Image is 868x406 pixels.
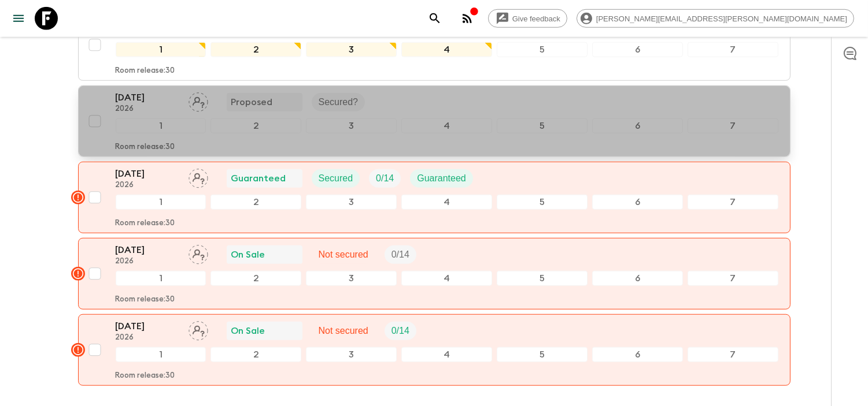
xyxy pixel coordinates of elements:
div: 7 [688,347,778,362]
div: 1 [116,347,206,362]
p: On Sale [231,324,265,338]
div: 4 [401,347,492,362]
div: 2 [210,118,301,133]
div: 6 [592,118,683,133]
p: On Sale [231,248,265,262]
p: 2026 [116,181,179,190]
a: Give feedback [488,9,567,28]
div: Not secured [312,322,375,340]
div: 6 [592,271,683,286]
p: Room release: 30 [116,295,175,304]
span: Assign pack leader [189,172,208,181]
p: Room release: 30 [116,143,175,152]
div: 4 [401,271,492,286]
p: 2026 [116,333,179,342]
button: [DATE]2026Assign pack leaderProposedSecured?1234567Room release:30 [78,85,791,157]
p: 2026 [116,257,179,266]
div: 1 [116,271,206,286]
div: 5 [497,271,588,286]
div: Trip Fill [369,169,401,188]
div: 7 [688,42,778,57]
div: 1 [116,42,206,57]
p: [DATE] [116,319,179,333]
div: Secured [312,169,360,188]
p: Room release: 30 [116,219,175,228]
div: 7 [688,118,778,133]
p: Secured [319,172,353,185]
button: [DATE]2026Assign pack leaderOn SaleNot securedTrip Fill1234567Room release:30 [78,314,791,386]
div: 4 [401,118,492,133]
div: 1 [116,195,206,210]
div: 7 [688,271,778,286]
span: Assign pack leader [189,325,208,334]
p: Guaranteed [417,172,466,185]
div: 6 [592,195,683,210]
span: Give feedback [506,14,567,23]
div: 2 [210,42,301,57]
div: 3 [306,347,397,362]
div: Secured? [312,93,365,111]
div: 1 [116,118,206,133]
div: 5 [497,195,588,210]
div: 3 [306,271,397,286]
div: 7 [688,195,778,210]
div: 4 [401,195,492,210]
div: 5 [497,42,588,57]
p: 0 / 14 [391,248,409,262]
div: 2 [210,271,301,286]
p: Not secured [319,324,368,338]
div: 4 [401,42,492,57]
div: Trip Fill [385,245,416,264]
span: [PERSON_NAME][EMAIL_ADDRESS][PERSON_NAME][DOMAIN_NAME] [590,14,854,23]
div: 6 [592,42,683,57]
div: Not secured [312,245,375,264]
button: menu [7,7,30,30]
span: Assign pack leader [189,248,208,258]
div: 2 [210,195,301,210]
p: Room release: 30 [116,371,175,381]
p: Proposed [231,95,273,109]
p: Secured? [319,95,359,109]
div: 3 [306,118,397,133]
div: 5 [497,118,588,133]
p: [DATE] [116,91,179,105]
p: Not secured [319,248,368,262]
div: [PERSON_NAME][EMAIL_ADDRESS][PERSON_NAME][DOMAIN_NAME] [577,9,854,28]
div: Trip Fill [385,322,416,340]
p: Room release: 30 [116,66,175,76]
span: Assign pack leader [189,96,208,105]
p: 0 / 14 [391,324,409,338]
button: [DATE]2026Assign pack leaderOn SaleSecuredTrip Fill1234567Room release:30 [78,9,791,81]
button: search adventures [423,7,446,30]
div: 2 [210,347,301,362]
p: 2026 [116,105,179,114]
p: [DATE] [116,243,179,257]
p: 0 / 14 [376,172,394,185]
p: [DATE] [116,167,179,181]
div: 6 [592,347,683,362]
div: 3 [306,195,397,210]
div: 5 [497,347,588,362]
button: [DATE]2026Assign pack leaderOn SaleNot securedTrip Fill1234567Room release:30 [78,238,791,310]
button: [DATE]2026Assign pack leaderGuaranteedSecuredTrip FillGuaranteed1234567Room release:30 [78,162,791,233]
div: 3 [306,42,397,57]
p: Guaranteed [231,172,286,185]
